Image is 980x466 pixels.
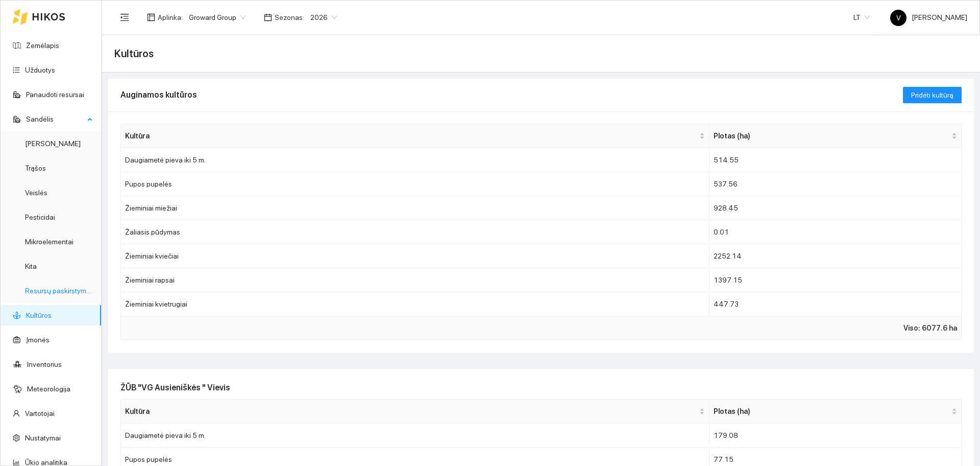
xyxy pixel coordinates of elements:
[114,45,154,62] span: Kultūros
[25,238,73,246] a: Mikroelementai
[853,10,870,25] span: LT
[25,262,37,270] a: Kita
[310,10,337,25] span: 2026
[121,148,709,172] td: Daugiametė pieva iki 5 m.
[709,124,962,148] th: this column's title is Plotas (ha),this column is sortable
[26,90,84,99] a: Panaudoti resursai
[114,7,135,28] button: menu-fold
[26,311,52,319] a: Kultūros
[120,13,129,22] span: menu-fold
[709,424,962,448] td: 179.08
[121,220,709,244] td: Žaliasis pūdymas
[158,12,183,23] span: Aplinka :
[120,80,903,109] div: Auginamos kultūros
[26,41,59,50] a: Žemėlapis
[25,189,47,197] a: Veislės
[896,10,901,26] span: V
[121,172,709,196] td: Pupos pupelės
[27,360,62,368] a: Inventorius
[714,130,949,142] span: Plotas (ha)
[121,400,709,424] th: this column's title is Kultūra,this column is sortable
[709,220,962,244] td: 0.01
[25,139,81,148] a: [PERSON_NAME]
[709,172,962,196] td: 537.56
[125,406,697,417] span: Kultūra
[121,424,709,448] td: Daugiametė pieva iki 5 m.
[25,409,55,417] a: Vartotojai
[26,336,50,344] a: Įmonės
[890,13,967,21] span: [PERSON_NAME]
[147,13,155,21] span: layout
[121,268,709,292] td: Žieminiai rapsai
[903,322,957,334] span: Viso: 6077.6 ha
[709,268,962,292] td: 1397.15
[709,244,962,268] td: 2252.14
[26,109,84,129] span: Sandėlis
[25,66,55,74] a: Užduotys
[25,213,55,221] a: Pesticidai
[264,13,272,21] span: calendar
[709,292,962,316] td: 447.73
[125,130,697,142] span: Kultūra
[275,12,304,23] span: Sezonas :
[121,292,709,316] td: Žieminiai kvietrugiai
[709,196,962,220] td: 928.45
[911,89,953,101] span: Pridėti kultūrą
[25,434,61,442] a: Nustatymai
[903,87,962,103] button: Pridėti kultūrą
[25,287,94,295] a: Resursų paskirstymas
[121,124,709,148] th: this column's title is Kultūra,this column is sortable
[25,164,46,172] a: Trąšos
[121,244,709,268] td: Žieminiai kviečiai
[121,196,709,220] td: Žieminiai miežiai
[714,406,949,417] span: Plotas (ha)
[709,400,962,424] th: this column's title is Plotas (ha),this column is sortable
[709,148,962,172] td: 514.55
[120,381,962,394] h2: ŽŪB "VG Ausieniškės " Vievis
[189,10,246,25] span: Groward Group
[27,385,70,393] a: Meteorologija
